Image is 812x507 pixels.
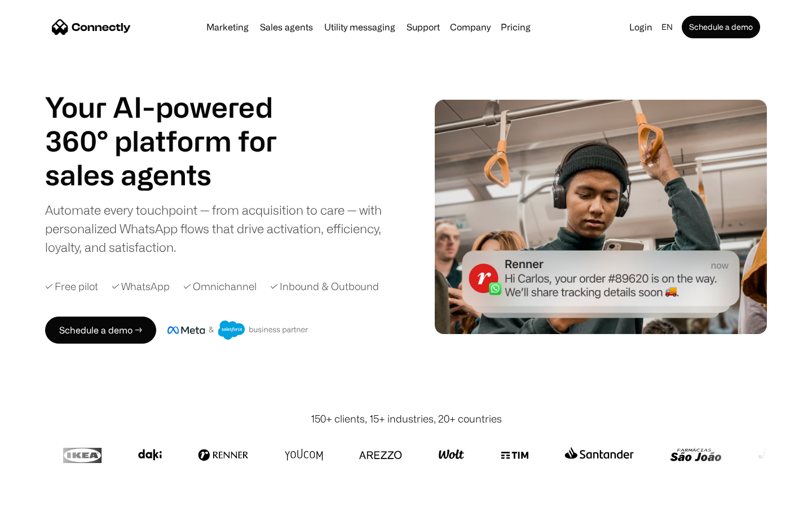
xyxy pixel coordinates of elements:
[45,201,400,256] div: Automate every touchpoint — from acquisition to care — with personalized WhatsApp flows that driv...
[450,19,491,35] div: Company
[270,279,379,294] div: ✓ Inbound & Outbound
[45,317,156,344] a: Schedule a demo →
[402,23,444,32] a: Support
[167,321,308,340] img: Meta and Salesforce business partner badge.
[112,279,170,294] div: ✓ WhatsApp
[311,411,502,426] div: 150+ clients, 15+ industries, 20+ countries
[183,279,257,294] div: ✓ Omnichannel
[45,279,98,294] div: ✓ Free pilot
[625,19,657,35] a: Login
[45,158,304,192] h1: sales agents
[202,23,253,32] a: Marketing
[682,16,760,38] a: Schedule a demo
[255,23,317,32] a: Sales agents
[661,19,673,35] div: en
[496,23,535,32] a: Pricing
[23,487,68,503] ul: Language list
[11,486,68,503] aside: Language selected: English
[320,23,400,32] a: Utility messaging
[45,90,304,158] h1: Your AI-powered 360° platform for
